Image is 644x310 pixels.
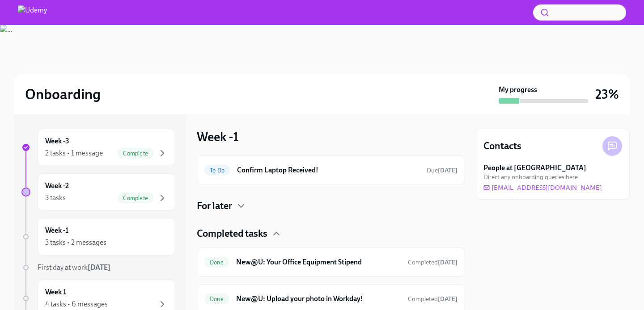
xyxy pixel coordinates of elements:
span: First day at work [38,263,110,272]
a: [EMAIL_ADDRESS][DOMAIN_NAME] [483,183,602,192]
h4: Contacts [483,139,521,153]
span: October 4th, 2025 20:00 [427,166,458,175]
span: Complete [118,195,153,201]
div: For later [197,199,465,213]
span: Due [427,167,458,174]
strong: People at [GEOGRAPHIC_DATA] [483,163,586,173]
h4: Completed tasks [197,227,267,240]
h3: Week -1 [197,129,239,145]
div: Completed tasks [197,227,465,240]
h2: Onboarding [25,85,101,103]
a: Week -23 tasksComplete [21,173,175,211]
h6: Week 1 [45,287,66,297]
span: September 22nd, 2025 11:59 [408,258,458,267]
h4: For later [197,199,232,213]
a: To DoConfirm Laptop Received!Due[DATE] [204,163,458,177]
h6: Week -3 [45,136,69,146]
h6: New@U: Upload your photo in Workday! [236,294,401,304]
span: Complete [118,150,153,157]
strong: [DATE] [438,295,458,303]
span: Done [204,296,229,302]
div: 4 tasks • 6 messages [45,299,108,309]
span: Completed [408,295,458,303]
h6: Week -2 [45,181,69,191]
h6: Confirm Laptop Received! [237,165,419,175]
div: 2 tasks • 1 message [45,148,103,158]
span: Completed [408,259,458,266]
strong: My progress [499,85,537,95]
a: DoneNew@U: Your Office Equipment StipendCompleted[DATE] [204,255,458,269]
div: 3 tasks [45,193,66,203]
a: First day at work[DATE] [21,263,175,272]
h6: New@U: Your Office Equipment Stipend [236,257,401,267]
span: Direct any onboarding queries here [483,173,578,181]
strong: [DATE] [438,167,458,174]
a: Week -32 tasks • 1 messageComplete [21,129,175,166]
span: Done [204,259,229,266]
span: To Do [204,167,230,174]
div: 3 tasks • 2 messages [45,238,106,247]
strong: [DATE] [88,263,110,272]
span: September 24th, 2025 14:26 [408,295,458,303]
img: Udemy [18,5,47,20]
h6: Week -1 [45,226,68,235]
strong: [DATE] [438,259,458,266]
h3: 23% [595,86,619,102]
a: DoneNew@U: Upload your photo in Workday!Completed[DATE] [204,292,458,306]
a: Week -13 tasks • 2 messages [21,218,175,256]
